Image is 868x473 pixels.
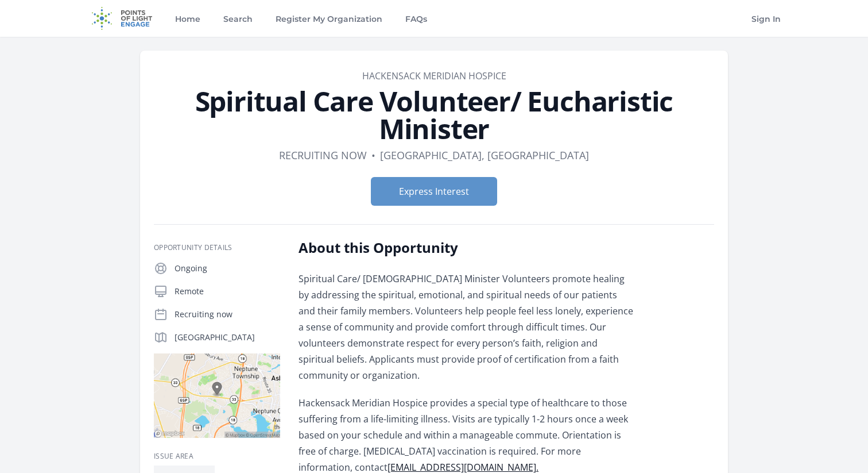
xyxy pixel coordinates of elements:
div: • [371,147,375,163]
dd: [GEOGRAPHIC_DATA], [GEOGRAPHIC_DATA] [380,147,589,163]
dd: Recruiting now [279,147,367,163]
h1: Spiritual Care Volunteer/ Eucharistic Minister [154,87,714,143]
button: Express Interest [371,177,497,206]
p: Ongoing [175,263,280,274]
a: Hackensack Meridian Hospice [362,70,506,82]
p: Spiritual Care/ [DEMOGRAPHIC_DATA] Minister Volunteers promote healing by addressing the spiritua... [299,271,634,383]
p: Remote [175,286,280,297]
p: Recruiting now [175,309,280,320]
h3: Issue area [154,452,280,461]
h3: Opportunity Details [154,243,280,252]
p: [GEOGRAPHIC_DATA] [175,332,280,343]
img: Map [154,353,280,438]
h2: About this Opportunity [299,239,634,257]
